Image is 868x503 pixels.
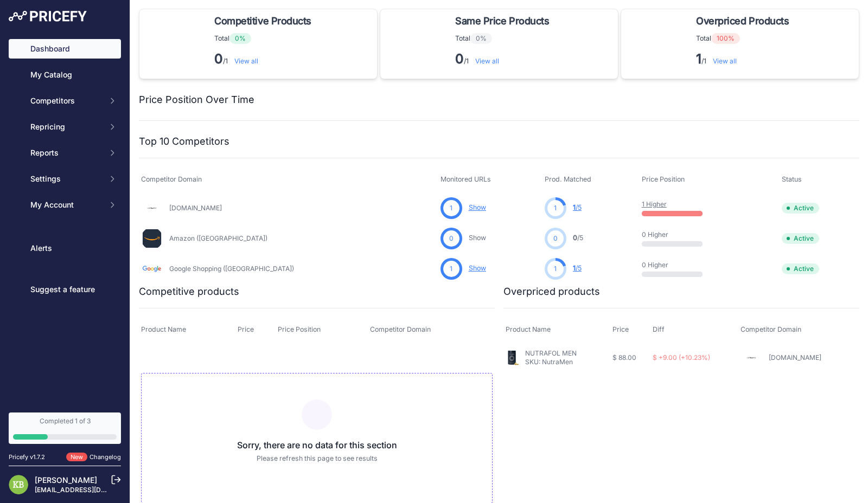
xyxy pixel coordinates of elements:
strong: 0 [455,51,464,67]
span: $ +9.00 (+10.23%) [653,353,710,362]
nav: Sidebar [9,39,121,399]
span: 1 [450,203,452,213]
span: Active [782,233,819,244]
p: Total [214,33,316,44]
span: 1 [554,264,557,274]
a: View all [713,57,737,65]
span: 0% [229,33,251,44]
a: 1/5 [573,264,582,272]
span: Settings [30,173,101,184]
a: NUTRAFOL MEN [525,349,577,357]
button: Settings [9,169,121,189]
p: Please refresh this page to see results [150,454,483,464]
span: Product Name [141,325,186,333]
span: 1 [554,203,557,213]
span: Status [782,175,802,183]
span: Same Price Products [455,14,549,29]
span: Overpriced Products [696,14,789,29]
p: 0 Higher [642,230,711,239]
span: $ 88.00 [612,353,636,362]
p: Total [696,33,793,44]
span: Active [782,203,819,214]
p: /1 [696,50,793,68]
p: /1 [455,50,553,68]
span: 0 [449,234,454,243]
h2: Competitive products [139,284,239,299]
h3: Sorry, there are no data for this section [150,438,483,452]
span: 1 [450,264,452,274]
span: Price [612,325,629,333]
span: Competitor Domain [370,325,431,333]
strong: 0 [214,51,223,67]
a: Show [469,264,486,272]
a: View all [475,57,499,65]
span: 0 [573,234,577,242]
a: [DOMAIN_NAME] [769,353,821,362]
span: Product Name [506,325,551,333]
a: [DOMAIN_NAME] [169,204,222,212]
a: Show [469,234,486,242]
span: Reports [30,147,101,158]
span: 1 [573,264,576,272]
a: My Catalog [9,65,121,85]
span: Diff [653,325,665,333]
span: 100% [711,33,740,44]
span: Price Position [642,175,685,183]
span: 1 [573,203,576,211]
a: Google Shopping ([GEOGRAPHIC_DATA]) [169,265,294,273]
p: SKU: NutraMen [525,358,577,366]
a: 1 Higher [642,200,667,208]
h2: Price Position Over Time [139,92,254,107]
a: Dashboard [9,39,121,59]
span: My Account [30,199,101,210]
button: Reports [9,143,121,163]
div: Completed 1 of 3 [13,417,117,425]
div: Pricefy v1.7.2 [9,453,45,462]
span: Competitor Domain [141,175,202,183]
span: Repricing [30,121,101,132]
span: Price Position [278,325,321,333]
a: 0/5 [573,234,583,242]
span: Monitored URLs [441,175,491,183]
span: Price [238,325,254,333]
h2: Overpriced products [503,284,600,299]
strong: 1 [696,51,701,67]
p: Total [455,33,553,44]
span: 0 [553,234,558,243]
span: Competitor Domain [741,325,801,333]
a: Alerts [9,238,121,258]
img: Pricefy Logo [9,11,87,22]
p: /1 [214,50,316,68]
span: Competitive Products [214,14,311,29]
span: New [66,453,87,462]
a: Completed 1 of 3 [9,412,121,444]
span: Active [782,263,819,274]
a: [EMAIL_ADDRESS][DOMAIN_NAME] [35,486,148,494]
a: [PERSON_NAME] [35,475,97,485]
a: Suggest a feature [9,280,121,299]
span: 0% [470,33,492,44]
a: View all [234,57,258,65]
a: Amazon ([GEOGRAPHIC_DATA]) [169,234,267,242]
span: Competitors [30,95,101,106]
a: 1/5 [573,203,582,211]
button: My Account [9,195,121,215]
button: Competitors [9,91,121,111]
span: Prod. Matched [545,175,591,183]
button: Repricing [9,117,121,137]
h2: Top 10 Competitors [139,134,229,149]
a: Show [469,203,486,211]
a: Changelog [90,453,121,461]
p: 0 Higher [642,261,711,269]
